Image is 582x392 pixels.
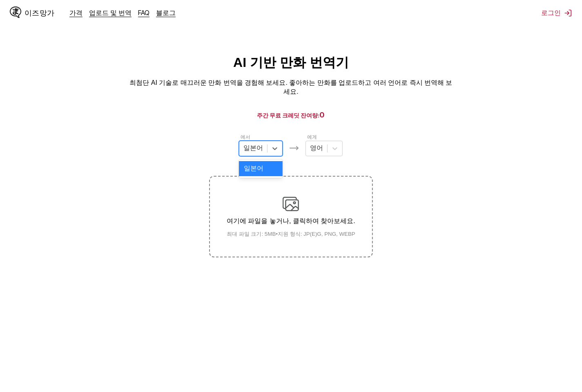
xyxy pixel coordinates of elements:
[10,7,21,18] img: IsManga 로고
[307,134,317,140] font: 에게
[69,9,83,17] a: 가격
[10,7,69,20] a: IsManga 로고이즈망가
[138,9,149,17] a: FAQ
[89,9,132,17] a: 업로드 및 번역
[244,165,263,172] font: 일본어
[320,111,325,119] font: 0
[227,231,276,237] font: 최대 파일 크기: 5MB
[276,231,278,237] font: •
[156,9,176,17] a: 블로그
[227,217,355,224] font: 여기에 파일을 놓거나, 클릭하여 찾아보세요.
[278,231,355,237] font: 지원 형식: JP(E)G, PNG, WEBP
[541,9,572,18] button: 로그인
[25,9,55,17] font: 이즈망가
[564,9,572,17] img: 로그아웃
[289,143,299,153] img: 언어 아이콘
[129,79,452,95] font: 최첨단 AI 기술로 매끄러운 만화 번역을 경험해 보세요. 좋아하는 만화를 업로드하고 여러 언어로 즉시 번역해 보세요.
[241,134,250,140] font: 에서
[233,55,349,70] font: AI 기반 만화 번역기
[257,112,320,119] font: 주간 무료 크레딧 잔여량:
[541,9,561,17] font: 로그인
